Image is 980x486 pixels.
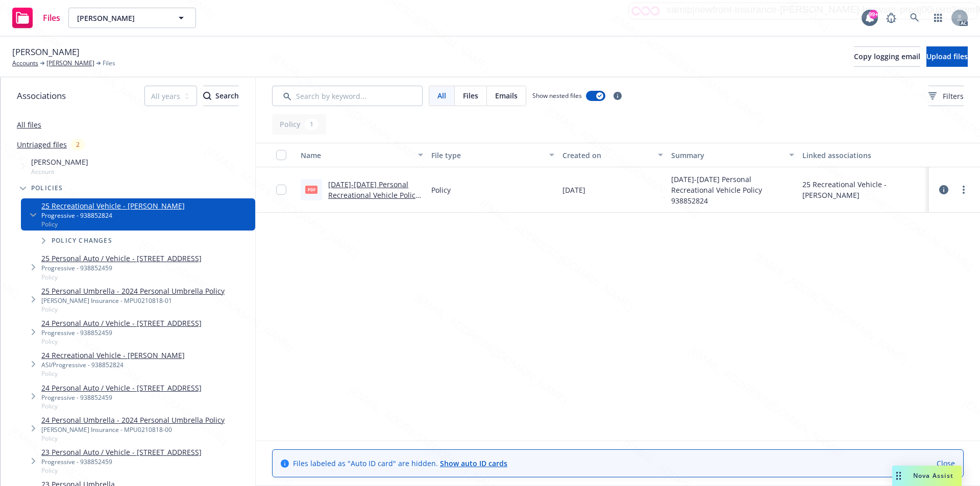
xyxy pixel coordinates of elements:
span: [PERSON_NAME] [12,45,80,59]
div: File type [431,150,543,161]
div: 99+ [869,10,878,19]
a: 23 Personal Auto / Vehicle - [STREET_ADDRESS] [41,447,202,457]
button: Name [297,143,427,167]
button: Filters [928,86,964,106]
span: Show nested files [532,91,582,100]
span: Policy [41,402,202,411]
button: Summary [667,143,798,167]
button: Upload files [926,46,968,67]
span: Filters [943,91,964,101]
div: Progressive - 938852824 [41,211,185,220]
span: [DATE] [562,185,585,195]
button: Linked associations [798,143,929,167]
a: Search [904,8,925,28]
a: Accounts [12,59,38,68]
span: Copy logging email [854,52,920,61]
button: [PERSON_NAME] [68,8,196,28]
a: Switch app [928,8,948,28]
span: [DATE]-[DATE] Personal Recreational Vehicle Policy 938852824 [671,174,794,206]
span: Associations [17,89,66,103]
a: 25 Recreational Vehicle - [PERSON_NAME] [41,200,185,211]
a: 25 Personal Auto / Vehicle - [STREET_ADDRESS] [41,253,202,264]
span: [PERSON_NAME] [77,13,165,23]
button: SearchSearch [203,86,239,106]
span: All [437,90,446,101]
input: Toggle Row Selected [276,185,286,195]
span: Policy changes [52,238,112,244]
div: 25 Recreational Vehicle - [PERSON_NAME] [802,179,925,200]
div: Progressive - 938852459 [41,393,202,402]
span: Nova Assist [913,471,953,480]
svg: Search [203,92,211,100]
div: Drag to move [892,466,905,486]
span: Account [31,167,88,176]
span: pdf [305,186,317,193]
div: [PERSON_NAME] Insurance - MPU0210818-00 [41,425,225,434]
a: Close [937,458,955,469]
div: 2 [71,139,85,150]
span: Policy [41,434,225,443]
a: Untriaged files [17,139,67,150]
span: Upload files [926,52,968,61]
span: Files [463,90,478,101]
a: Report a Bug [881,8,901,28]
span: Filters [928,91,964,101]
a: 24 Personal Umbrella - 2024 Personal Umbrella Policy [41,415,225,425]
button: Nova Assist [892,466,962,486]
span: Policies [31,185,63,191]
input: Select all [276,150,286,160]
span: Policy [41,273,202,282]
span: Policy [41,369,185,378]
span: Policy [41,337,202,346]
div: [PERSON_NAME] Insurance - MPU0210818-01 [41,296,225,305]
div: Created on [562,150,652,161]
a: 24 Personal Auto / Vehicle - [STREET_ADDRESS] [41,318,202,328]
a: All files [17,120,41,130]
a: [PERSON_NAME] [46,59,94,68]
div: Linked associations [802,150,925,161]
a: more [958,184,970,196]
a: [DATE]-[DATE] Personal Recreational Vehicle Policy 938852824.pdf [328,180,419,211]
button: Created on [558,143,668,167]
input: Search by keyword... [272,86,423,106]
span: Policy [431,185,451,195]
span: Emails [495,90,518,101]
span: [PERSON_NAME] [31,157,88,167]
span: Files [103,59,115,68]
button: Copy logging email [854,46,920,67]
div: Name [301,150,412,161]
div: Search [203,86,239,106]
div: ASI/Progressive - 938852824 [41,361,185,369]
span: Policy [41,305,225,314]
div: Progressive - 938852459 [41,264,202,272]
a: Files [8,4,64,32]
span: Policy [41,220,185,228]
button: File type [427,143,558,167]
span: Policy [41,466,202,475]
a: 24 Recreational Vehicle - [PERSON_NAME] [41,350,185,361]
div: Progressive - 938852459 [41,328,202,337]
span: Files [43,14,60,22]
a: 24 Personal Auto / Vehicle - [STREET_ADDRESS] [41,382,202,393]
div: Summary [671,150,782,161]
div: Progressive - 938852459 [41,457,202,466]
a: Show auto ID cards [440,458,507,468]
a: 25 Personal Umbrella - 2024 Personal Umbrella Policy [41,286,225,296]
span: Files labeled as "Auto ID card" are hidden. [293,458,507,469]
